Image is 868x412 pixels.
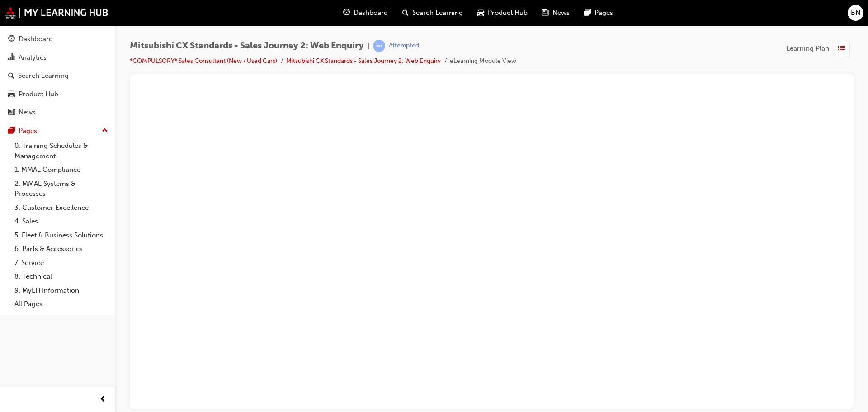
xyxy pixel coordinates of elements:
span: prev-icon [99,394,106,405]
span: list-icon [838,43,845,54]
a: 7. Service [11,256,112,270]
a: 6. Parts & Accessories [11,242,112,256]
div: Product Hub [19,89,58,99]
span: Search Learning [412,8,463,18]
li: eLearning Module View [450,56,516,66]
a: Dashboard [4,31,112,47]
a: 3. Customer Excellence [11,201,112,215]
button: Learning Plan [786,40,854,57]
div: Attempted [389,42,419,50]
span: up-icon [102,125,108,137]
a: Mitsubishi CX Standards - Sales Journey 2: Web Enquiry [286,57,441,65]
div: Analytics [19,52,47,63]
a: 0. Training Schedules & Management [11,139,112,163]
span: Product Hub [488,8,528,18]
img: mmal [5,7,108,19]
a: News [4,104,112,121]
span: news-icon [542,7,549,19]
span: search-icon [402,7,409,19]
button: DashboardAnalyticsSearch LearningProduct HubNews [4,29,112,123]
a: 8. Technical [11,270,112,284]
div: Dashboard [19,34,53,44]
button: Pages [4,123,112,139]
span: pages-icon [584,7,591,19]
a: car-iconProduct Hub [470,4,535,22]
span: search-icon [8,72,14,80]
a: search-iconSearch Learning [395,4,470,22]
span: pages-icon [8,127,15,135]
span: Pages [594,8,613,18]
a: Product Hub [4,86,112,103]
div: News [19,107,36,118]
span: learningRecordVerb_ATTEMPT-icon [373,40,385,52]
a: All Pages [11,297,112,311]
a: 2. MMAL Systems & Processes [11,177,112,201]
a: 4. Sales [11,214,112,228]
a: guage-iconDashboard [336,4,395,22]
span: BN [851,8,860,18]
a: *COMPULSORY* Sales Consultant (New / Used Cars) [130,57,277,65]
span: | [368,41,369,51]
span: chart-icon [8,54,15,62]
a: 1. MMAL Compliance [11,163,112,177]
a: pages-iconPages [577,4,620,22]
div: Pages [19,126,37,136]
span: car-icon [8,90,15,99]
span: Mitsubishi CX Standards - Sales Journey 2: Web Enquiry [130,41,364,51]
span: car-icon [477,7,484,19]
a: Search Learning [4,67,112,84]
span: guage-icon [343,7,350,19]
span: Learning Plan [786,43,829,54]
a: news-iconNews [535,4,577,22]
div: Search Learning [18,71,69,81]
span: news-icon [8,109,15,117]
span: News [552,8,570,18]
a: Analytics [4,49,112,66]
button: BN [848,5,863,21]
span: Dashboard [354,8,388,18]
a: 5. Fleet & Business Solutions [11,228,112,242]
span: guage-icon [8,35,15,43]
a: 9. MyLH Information [11,284,112,298]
